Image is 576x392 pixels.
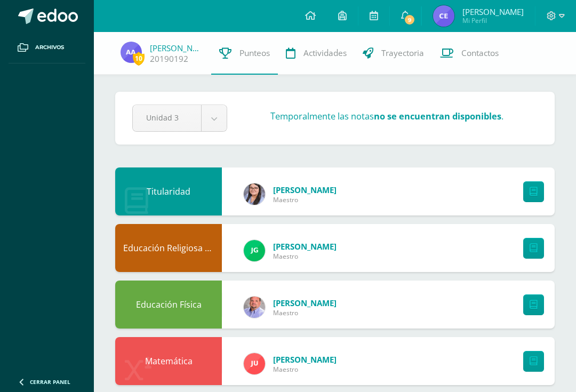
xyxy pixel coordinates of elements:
[244,353,265,374] img: b5613e1a4347ac065b47e806e9a54e9c.png
[211,32,278,75] a: Punteos
[355,32,432,75] a: Trayectoria
[244,240,265,261] img: 3da61d9b1d2c0c7b8f7e89c78bbce001.png
[133,105,227,131] a: Unidad 3
[381,47,424,59] span: Trayectoria
[273,241,337,252] span: [PERSON_NAME]
[115,224,222,272] div: Educación Religiosa Escolar
[239,47,270,59] span: Punteos
[432,32,507,75] a: Contactos
[462,6,524,17] span: [PERSON_NAME]
[433,5,454,27] img: ef9c900c9d96c1f5ecd5ac73fb004a57.png
[273,252,337,261] span: Maestro
[273,185,337,195] span: [PERSON_NAME]
[115,337,222,385] div: Matemática
[273,365,337,374] span: Maestro
[273,308,337,317] span: Maestro
[30,378,70,386] span: Cerrar panel
[115,167,222,215] div: Titularidad
[244,297,265,318] img: 6c58b5a751619099581147680274b29f.png
[278,32,355,75] a: Actividades
[273,298,337,308] span: [PERSON_NAME]
[150,43,203,53] a: [PERSON_NAME]
[9,32,85,63] a: Archivos
[150,53,188,65] a: 20190192
[244,183,265,205] img: 17db063816693a26b2c8d26fdd0faec0.png
[462,16,524,25] span: Mi Perfil
[273,195,337,204] span: Maestro
[35,43,64,52] span: Archivos
[461,47,499,59] span: Contactos
[404,14,415,26] span: 9
[303,47,347,59] span: Actividades
[121,42,142,63] img: b03a439a4d216098b3f5fe53175691e7.png
[273,354,337,365] span: [PERSON_NAME]
[133,52,145,65] span: 10
[374,110,501,122] strong: no se encuentran disponibles
[115,281,222,329] div: Educación Física
[146,105,188,130] span: Unidad 3
[270,110,503,122] h3: Temporalmente las notas .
